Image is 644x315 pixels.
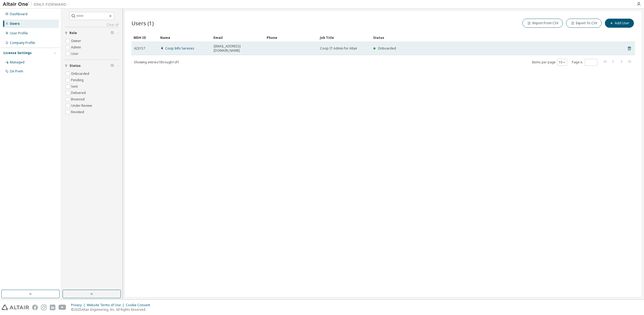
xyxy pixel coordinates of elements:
[87,303,126,307] div: Website Terms of Use
[71,103,93,109] label: Under Review
[41,305,47,310] img: instagram.svg
[3,51,32,55] div: License Settings
[165,46,194,51] a: Coop Info Services
[2,305,29,310] img: altair_logo.svg
[71,71,90,77] label: Onboarded
[10,41,35,45] div: Company Profile
[3,2,69,7] img: Altair One
[572,59,597,66] span: Page n.
[10,60,24,64] div: Managed
[566,19,602,28] button: Export To CSV
[320,33,369,42] div: Job Title
[71,83,79,90] label: Sent
[213,33,262,42] div: Email
[559,60,566,64] button: 10
[111,31,114,35] span: Clear filter
[59,305,66,310] img: youtube.svg
[320,46,357,51] span: Coop IT Admin for Altair
[71,90,87,96] label: Delivered
[378,46,396,51] span: Onboarded
[65,60,119,72] button: Status
[131,19,154,27] span: Users (1)
[373,33,607,42] div: Status
[69,64,81,68] span: Status
[71,77,85,83] label: Pending
[71,51,80,57] label: User
[134,60,179,64] span: Showing entries 1 through 1 of 1
[10,12,27,16] div: Dashboard
[605,19,634,28] button: Add User
[214,44,262,53] span: [EMAIL_ADDRESS][DOMAIN_NAME]
[71,96,86,103] label: Bounced
[10,31,28,35] div: User Profile
[50,305,55,310] img: linkedin.svg
[532,59,567,66] span: Items per page
[65,27,119,39] button: Role
[71,303,87,307] div: Privacy
[71,38,82,44] label: Owner
[126,303,153,307] div: Cookie Consent
[160,33,209,42] div: Name
[71,109,85,115] label: Revoked
[71,307,153,312] p: © 2025 Altair Engineering, Inc. All Rights Reserved.
[111,64,114,68] span: Clear filter
[32,305,38,310] img: facebook.svg
[134,46,145,51] span: 423157
[522,19,563,28] button: Import From CSV
[134,33,156,42] div: MDH ID
[69,31,77,35] span: Role
[10,69,23,73] div: On Prem
[267,33,316,42] div: Phone
[10,22,20,26] div: Users
[71,44,82,51] label: Admin
[65,23,119,27] a: Clear all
